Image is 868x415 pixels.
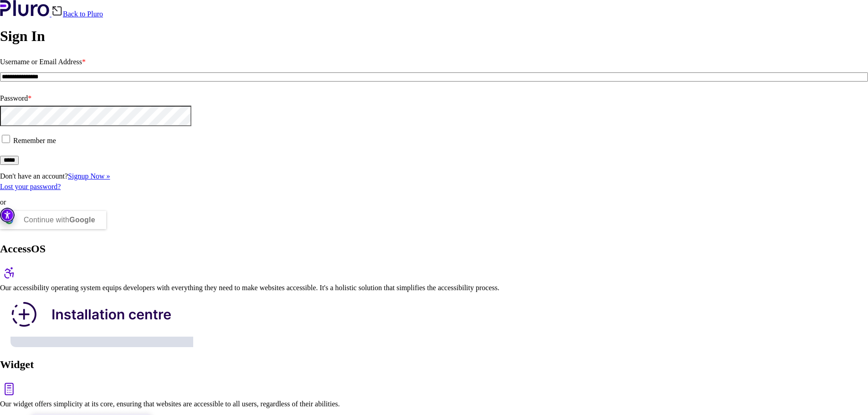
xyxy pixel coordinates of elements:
b: Google [69,216,95,224]
div: Continue with [24,211,95,229]
a: Signup Now » [68,172,110,180]
input: Remember me [2,135,10,143]
a: Back to Pluro [51,10,103,18]
img: Back icon [51,5,63,16]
